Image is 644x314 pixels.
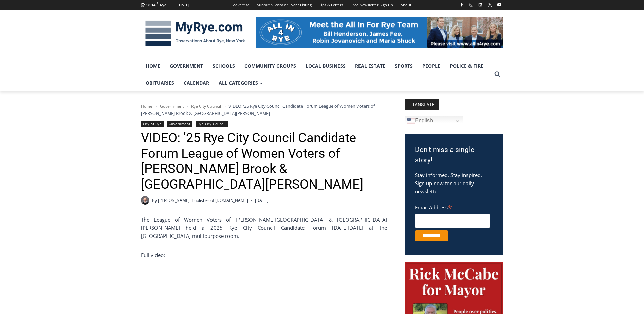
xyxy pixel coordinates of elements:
[141,57,165,74] a: Home
[157,1,158,5] span: F
[160,2,166,8] div: Rye
[158,197,248,203] a: [PERSON_NAME], Publisher of [DOMAIN_NAME]
[240,57,301,74] a: Community Groups
[141,103,152,109] a: Home
[418,57,445,74] a: People
[141,16,250,51] img: MyRye.com
[141,215,387,240] p: The League of Women Voters of [PERSON_NAME][GEOGRAPHIC_DATA] & [GEOGRAPHIC_DATA][PERSON_NAME] hel...
[415,200,490,213] label: Email Address
[191,103,221,109] a: Rye City Council
[458,1,466,9] a: Facebook
[152,197,157,204] span: By
[445,57,488,74] a: Police & Fire
[208,57,240,74] a: Schools
[141,251,387,259] p: Full video:
[165,57,208,74] a: Government
[415,144,493,166] h3: Don't miss a single story!
[155,104,157,109] span: >
[219,79,263,87] span: All Categories
[407,117,415,125] img: en
[179,74,214,91] a: Calendar
[491,68,503,81] button: View Search Form
[214,74,268,91] a: All Categories
[224,104,226,109] span: >
[255,197,268,204] time: [DATE]
[141,74,179,91] a: Obituaries
[186,104,188,109] span: >
[141,103,387,117] nav: Breadcrumbs
[390,57,418,74] a: Sports
[141,57,491,92] nav: Primary Navigation
[141,121,164,127] a: City of Rye
[405,116,463,126] a: English
[301,57,350,74] a: Local Business
[178,2,189,8] div: [DATE]
[196,121,228,127] a: Rye City Council
[415,171,493,195] p: Stay informed. Stay inspired. Sign up now for our daily newsletter.
[141,196,149,205] a: Author image
[256,17,503,48] img: All in for Rye
[405,99,439,110] strong: TRANSLATE
[141,130,387,192] h1: VIDEO: ’25 Rye City Council Candidate Forum League of Women Voters of [PERSON_NAME] Brook & [GEOG...
[141,103,375,116] span: VIDEO: ’25 Rye City Council Candidate Forum League of Women Voters of [PERSON_NAME] Brook & [GEOG...
[146,2,155,7] span: 58.14
[167,121,192,127] a: Government
[160,103,184,109] a: Government
[476,1,484,9] a: Linkedin
[350,57,390,74] a: Real Estate
[495,1,503,9] a: YouTube
[467,1,475,9] a: Instagram
[486,1,494,9] a: X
